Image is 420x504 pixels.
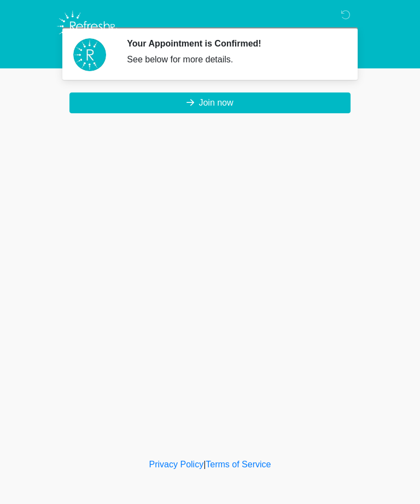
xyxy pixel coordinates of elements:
button: Join now [69,92,351,113]
a: Terms of Service [206,460,271,469]
a: | [203,460,206,469]
a: Privacy Policy [149,460,204,469]
img: Refresh RX Logo [54,8,120,44]
img: Agent Avatar [73,38,106,71]
div: See below for more details. [127,53,339,66]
